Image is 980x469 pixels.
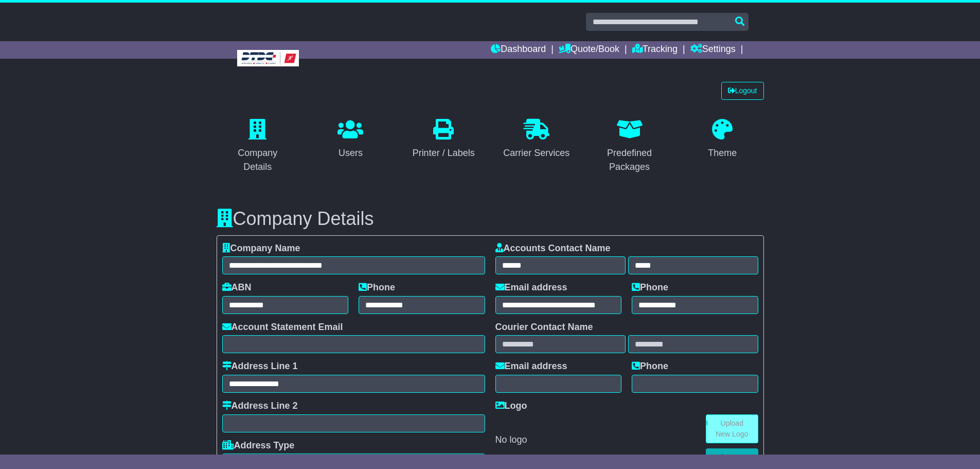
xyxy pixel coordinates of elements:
[495,361,567,372] label: Email address
[495,322,593,333] label: Courier Contact Name
[413,146,475,160] div: Printer / Labels
[359,282,395,293] label: Phone
[708,146,737,160] div: Theme
[595,146,664,174] div: Predefined Packages
[495,401,527,412] label: Logo
[491,41,546,59] a: Dashboard
[222,440,295,451] label: Address Type
[632,41,678,59] a: Tracking
[632,361,668,372] label: Phone
[216,115,299,178] a: Company Details
[217,209,764,229] h3: Company Details
[223,146,292,174] div: Company Details
[503,146,569,160] div: Carrier Services
[222,322,343,333] label: Account Statement Email
[495,282,567,293] label: Email address
[337,146,363,160] div: Users
[222,401,298,412] label: Address Line 2
[632,282,668,293] label: Phone
[701,115,743,164] a: Theme
[706,414,758,443] a: Upload New Logo
[559,41,619,59] a: Quote/Book
[495,435,527,445] span: No logo
[406,115,482,164] a: Printer / Labels
[222,361,298,372] label: Address Line 1
[222,282,252,293] label: ABN
[331,115,370,164] a: Users
[690,41,736,59] a: Settings
[721,82,764,100] a: Logout
[496,115,576,164] a: Carrier Services
[222,243,300,254] label: Company Name
[588,115,671,178] a: Predefined Packages
[495,243,611,254] label: Accounts Contact Name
